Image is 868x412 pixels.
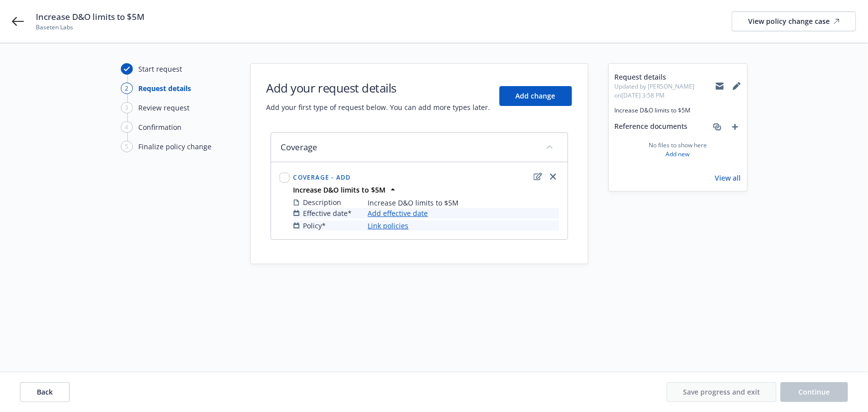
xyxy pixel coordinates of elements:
button: Back [20,382,70,402]
span: Add your first type of request below. You can add more types later. [267,102,490,112]
span: Increase D&O limits to $5M [368,198,459,208]
span: Description [303,197,342,207]
span: Effective date* [303,208,352,218]
strong: Increase D&O limits to $5M [293,185,386,195]
span: Increase D&O limits to $5M [615,106,741,115]
span: No files to show here [649,141,707,150]
div: Confirmation [139,122,182,132]
button: collapse content [542,139,558,155]
span: Policy* [303,220,326,231]
div: Start request [139,64,183,74]
span: Back [37,387,53,397]
h1: Add your request details [267,80,490,96]
a: edit [532,171,544,183]
a: View policy change case [732,11,856,31]
a: add [729,121,741,133]
button: Add change [499,86,572,106]
span: Updated by [PERSON_NAME] on [DATE] 3:58 PM [615,82,715,100]
div: 3 [121,102,133,113]
div: Finalize policy change [139,141,212,152]
div: View policy change case [748,12,840,31]
span: Baseten Labs [36,23,144,32]
span: Request details [615,72,715,82]
span: Coverage [281,141,318,153]
a: Add effective date [368,208,428,218]
span: Coverage - Add [293,173,351,182]
a: close [547,171,559,183]
span: Add change [516,91,556,101]
div: Request details [139,83,192,94]
div: 5 [121,141,133,152]
span: Continue [799,387,830,397]
button: Save progress and exit [667,382,776,402]
div: Coveragecollapse content [271,133,568,162]
button: Continue [780,382,848,402]
div: 2 [121,83,133,94]
a: View all [715,173,741,183]
a: Add new [666,150,690,159]
span: Save progress and exit [683,387,760,397]
a: associate [711,121,723,133]
div: Review request [139,103,190,113]
div: 4 [121,121,133,133]
a: Link policies [368,220,409,231]
span: Reference documents [615,121,688,133]
span: Increase D&O limits to $5M [36,11,144,23]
